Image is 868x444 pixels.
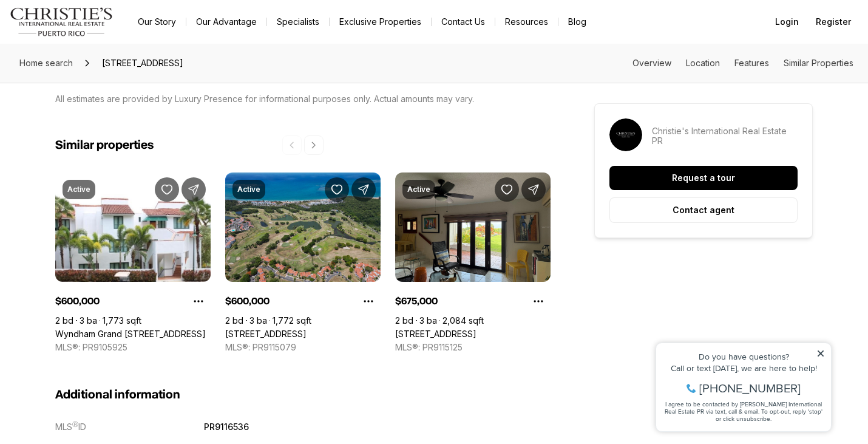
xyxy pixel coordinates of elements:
button: Request a tour [609,166,798,190]
button: Contact Us [432,13,495,30]
a: 6000 RIO MAR BOULEVARD #C-1, RIO GRANDE PR, 00745 [395,329,476,340]
a: Skip to: Overview [632,58,671,68]
button: Share Property [181,177,206,202]
button: Property options [526,289,551,313]
a: Blog [558,13,596,30]
button: Next properties [304,135,324,155]
button: Contact agent [609,197,798,223]
a: Specialists [267,13,329,30]
button: Register [809,10,858,34]
button: Property options [356,289,381,313]
button: Save Property: Wyndham Grand Rio Mar RIO MAR VILLAGE #1201 [155,177,179,202]
h2: Similar properties [55,138,154,153]
p: Active [237,185,260,194]
a: Skip to: Location [686,58,720,68]
button: Login [768,10,806,34]
div: Call or text [DATE], we are here to help! [13,39,175,47]
span: Register [816,17,851,27]
a: Home search [15,53,78,73]
p: Request a tour [672,173,735,183]
a: Skip to: Similar Properties [784,58,853,68]
div: Do you have questions? [13,27,175,36]
a: Exclusive Properties [330,13,431,30]
span: Home search [19,58,73,68]
p: Active [67,185,90,194]
button: Save Property: 6000 RIO MAR BOULEVARD #47 [325,177,349,202]
h3: Additional information [55,388,551,402]
span: Ⓡ [72,420,78,428]
a: Skip to: Features [734,58,769,68]
button: Share Property [521,177,546,202]
button: Property options [186,289,211,313]
a: Resources [495,13,558,30]
a: Our Advantage [186,13,266,30]
span: [STREET_ADDRESS] [97,53,188,73]
a: Our Story [128,13,186,30]
p: PR9116536 [204,422,249,432]
img: logo [10,7,114,36]
span: Login [775,17,799,27]
button: Previous properties [282,135,302,155]
a: Wyndham Grand Rio Mar RIO MAR VILLAGE #1201, RIO GRANDE PR, 00745 [55,329,206,340]
p: All estimates are provided by Luxury Presence for informational purposes only. Actual amounts may... [55,94,474,104]
p: Active [407,185,430,194]
nav: Page section menu [632,58,853,68]
button: Share Property [351,177,376,202]
p: Contact agent [673,205,734,215]
button: Save Property: 6000 RIO MAR BOULEVARD #C-1 [495,177,519,202]
a: 6000 RIO MAR BOULEVARD #47, RIO GRANDE PR, 00745 [225,329,307,340]
p: Christie's International Real Estate PR [652,126,798,146]
span: [PHONE_NUMBER] [50,57,151,69]
span: I agree to be contacted by [PERSON_NAME] International Real Estate PR via text, call & email. To ... [15,75,173,98]
p: MLS ID [55,422,86,432]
